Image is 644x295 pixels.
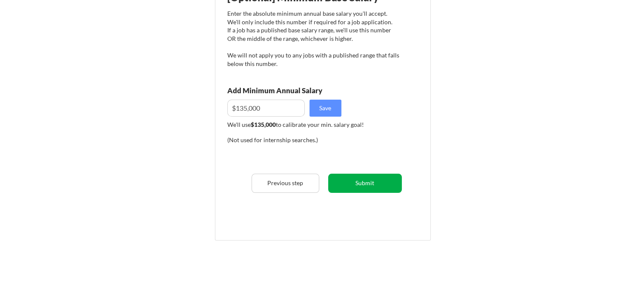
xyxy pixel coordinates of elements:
[309,100,341,117] button: Save
[227,9,399,68] div: Enter the absolute minimum annual base salary you'll accept. We'll only include this number if re...
[227,136,343,144] div: (Not used for internship searches.)
[227,100,305,117] input: E.g. $100,000
[251,121,276,128] strong: $135,000
[252,174,319,193] button: Previous step
[227,120,399,129] div: We'll use to calibrate your min. salary goal!
[328,174,402,193] button: Submit
[227,87,360,94] div: Add Minimum Annual Salary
